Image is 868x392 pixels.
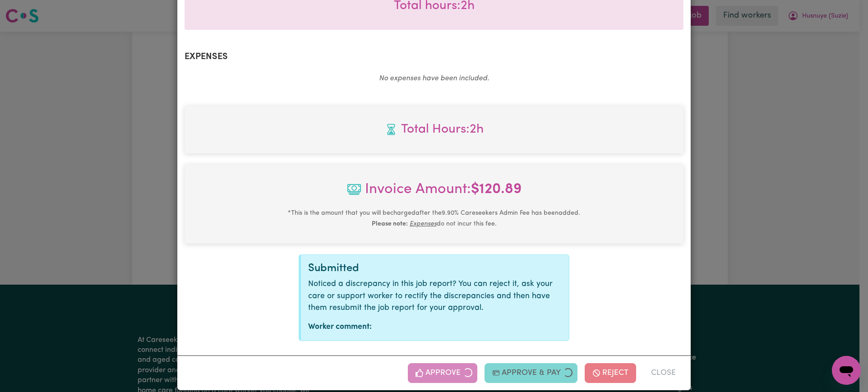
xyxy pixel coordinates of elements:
p: Noticed a discrepancy in this job report? You can reject it, ask your care or support worker to r... [308,278,562,314]
span: Invoice Amount: [192,179,676,208]
span: Submitted [308,263,359,274]
b: Please note: [372,221,408,227]
span: Total hours worked: 2 hours [192,120,676,139]
strong: Worker comment: [308,323,372,331]
em: No expenses have been included. [379,75,489,82]
u: Expenses [410,221,437,227]
small: This is the amount that you will be charged after the 9.90 % Careseekers Admin Fee has been added... [288,210,580,227]
iframe: Button to launch messaging window [832,356,861,385]
h2: Expenses [185,51,683,62]
b: $ 120.89 [471,182,522,197]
